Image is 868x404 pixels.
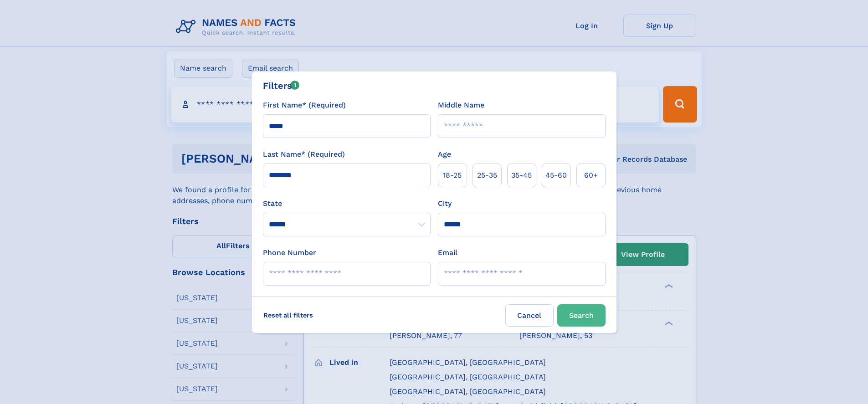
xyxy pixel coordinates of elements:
[557,304,606,327] button: Search
[263,100,346,111] label: First Name* (Required)
[584,170,598,181] span: 60+
[438,247,457,258] label: Email
[505,304,554,327] label: Cancel
[511,170,532,181] span: 35‑45
[263,198,431,209] label: State
[263,247,316,258] label: Phone Number
[263,79,300,92] div: Filters
[438,149,451,160] label: Age
[438,198,452,209] label: City
[438,100,484,111] label: Middle Name
[443,170,462,181] span: 18‑25
[545,170,567,181] span: 45‑60
[263,149,345,160] label: Last Name* (Required)
[477,170,497,181] span: 25‑35
[257,304,319,326] label: Reset all filters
